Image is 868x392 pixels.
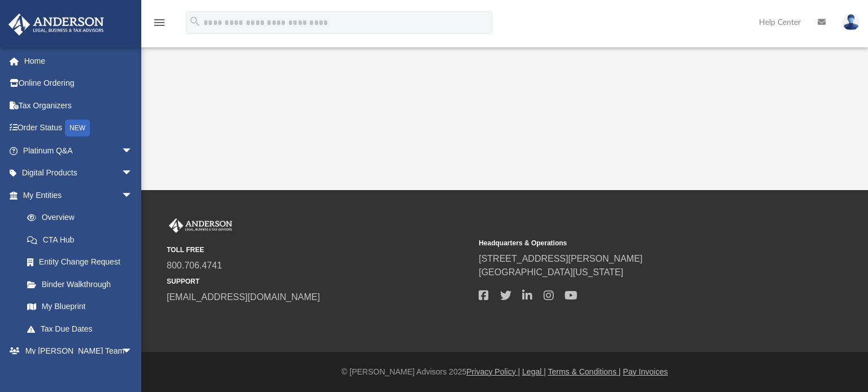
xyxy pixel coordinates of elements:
a: Legal | [522,367,546,376]
small: TOLL FREE [167,245,471,255]
a: Tax Due Dates [16,318,150,340]
a: My Entitiesarrow_drop_down [8,184,150,206]
a: CTA Hub [16,228,150,251]
a: My Blueprint [16,296,144,318]
img: Anderson Advisors Platinum Portal [5,14,107,36]
a: Online Ordering [8,72,150,95]
a: Home [8,50,150,72]
img: User Pic [843,14,860,30]
a: [GEOGRAPHIC_DATA][US_STATE] [479,267,623,277]
a: Order StatusNEW [8,117,150,140]
a: [EMAIL_ADDRESS][DOMAIN_NAME] [167,292,320,302]
span: arrow_drop_down [121,162,144,185]
i: search [189,15,201,28]
a: Pay Invoices [623,367,667,376]
a: menu [153,21,166,29]
i: menu [153,16,166,29]
span: arrow_drop_down [121,139,144,162]
img: Anderson Advisors Platinum Portal [167,218,235,233]
div: © [PERSON_NAME] Advisors 2025 [141,366,868,378]
a: My [PERSON_NAME] Teamarrow_drop_down [8,340,144,363]
a: [STREET_ADDRESS][PERSON_NAME] [479,254,643,263]
span: arrow_drop_down [121,340,144,363]
a: Digital Productsarrow_drop_down [8,162,150,184]
small: SUPPORT [167,276,471,287]
a: Privacy Policy | [467,367,520,376]
a: Terms & Conditions | [548,367,621,376]
small: Headquarters & Operations [479,238,783,248]
span: arrow_drop_down [121,184,144,207]
div: NEW [65,120,90,136]
a: Tax Organizers [8,94,150,117]
a: 800.706.4741 [167,261,222,270]
a: Platinum Q&Aarrow_drop_down [8,139,150,162]
a: Binder Walkthrough [16,273,150,296]
a: Entity Change Request [16,251,150,274]
a: Overview [16,206,150,229]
